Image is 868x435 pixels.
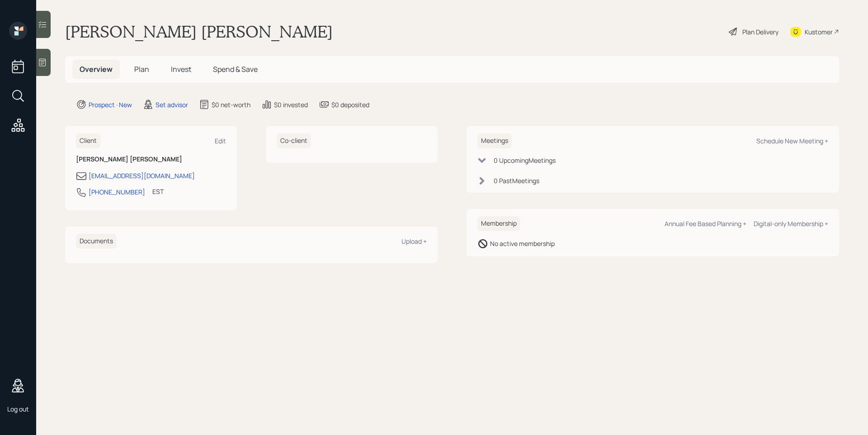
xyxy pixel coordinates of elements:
[89,100,132,109] div: Prospect · New
[76,133,100,148] h6: Client
[76,156,226,163] h6: [PERSON_NAME] [PERSON_NAME]
[756,137,828,145] div: Schedule New Meeting +
[477,216,520,231] h6: Membership
[490,239,555,248] div: No active membership
[156,100,188,109] div: Set advisor
[277,133,311,148] h6: Co-client
[754,219,828,228] div: Digital-only Membership +
[805,27,833,37] div: Kustomer
[89,187,145,197] div: [PHONE_NUMBER]
[494,156,556,165] div: 0 Upcoming Meeting s
[134,64,149,74] span: Plan
[213,64,258,74] span: Spend & Save
[742,27,778,37] div: Plan Delivery
[76,234,117,249] h6: Documents
[494,176,539,185] div: 0 Past Meeting s
[89,171,195,180] div: [EMAIL_ADDRESS][DOMAIN_NAME]
[665,219,746,228] div: Annual Fee Based Planning +
[7,405,29,413] div: Log out
[171,64,191,74] span: Invest
[212,100,250,109] div: $0 net-worth
[215,137,226,145] div: Edit
[80,64,113,74] span: Overview
[331,100,369,109] div: $0 deposited
[477,133,512,148] h6: Meetings
[65,22,333,42] h1: [PERSON_NAME] [PERSON_NAME]
[274,100,308,109] div: $0 invested
[152,187,164,196] div: EST
[401,237,427,246] div: Upload +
